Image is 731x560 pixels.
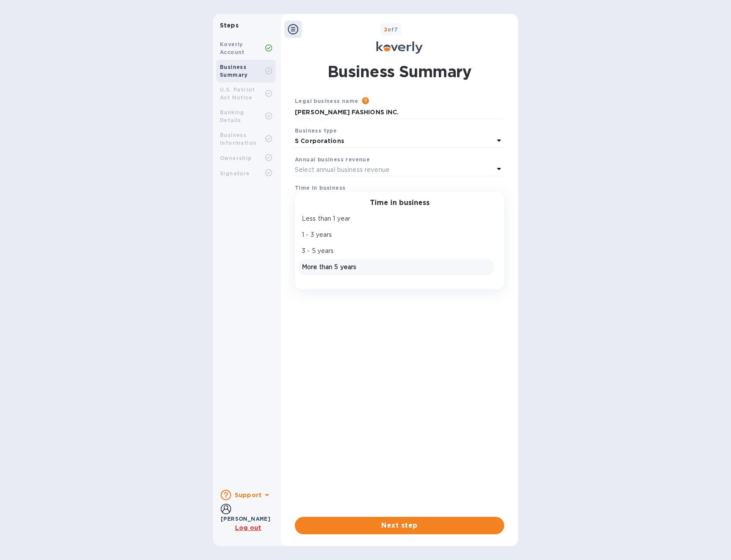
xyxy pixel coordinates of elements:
b: Ownership [220,155,252,161]
input: Enter legal business name [295,106,504,119]
b: Steps [220,22,239,29]
p: More than 5 years [302,263,490,272]
b: Business type [295,127,337,134]
b: U.S. Patriot Act Notice [220,86,255,101]
b: [PERSON_NAME] [221,516,270,522]
b: Time in business [295,184,345,191]
p: 1 - 3 years [302,230,490,239]
b: Koverly Account [220,41,245,55]
span: Next step [302,520,497,531]
b: Annual business revenue [295,156,370,163]
b: of 7 [384,26,398,33]
button: Next step [295,517,504,534]
b: Legal business name [295,98,359,104]
u: Log out [235,524,261,531]
b: Banking Details [220,109,244,123]
b: Business Information [220,132,256,146]
b: Signature [220,170,250,177]
b: S Corporations [295,137,344,144]
b: Business Summary [220,64,248,78]
p: Select time in business [295,194,364,203]
b: Support [235,492,262,499]
h3: Time in business [370,199,430,207]
p: Less than 1 year [302,214,490,223]
span: 2 [384,26,387,33]
p: 3 - 5 years [302,246,490,256]
p: Select annual business revenue [295,165,389,174]
h1: Business Summary [328,61,471,82]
